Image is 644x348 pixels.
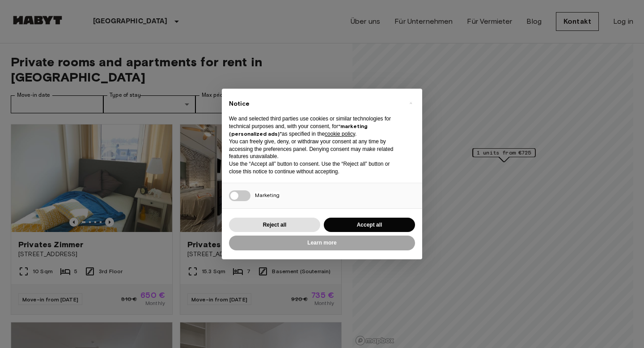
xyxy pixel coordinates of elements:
[229,123,368,137] strong: “marketing (personalized ads)”
[325,131,355,137] a: cookie policy
[255,192,280,198] span: Marketing
[229,160,401,176] p: Use the “Accept all” button to consent. Use the “Reject all” button or close this notice to conti...
[409,98,412,108] span: ×
[324,218,415,232] button: Accept all
[403,96,418,110] button: Close this notice
[229,99,401,108] h2: Notice
[229,138,401,160] p: You can freely give, deny, or withdraw your consent at any time by accessing the preferences pane...
[229,218,320,232] button: Reject all
[229,236,415,250] button: Learn more
[229,115,401,137] p: We and selected third parties use cookies or similar technologies for technical purposes and, wit...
